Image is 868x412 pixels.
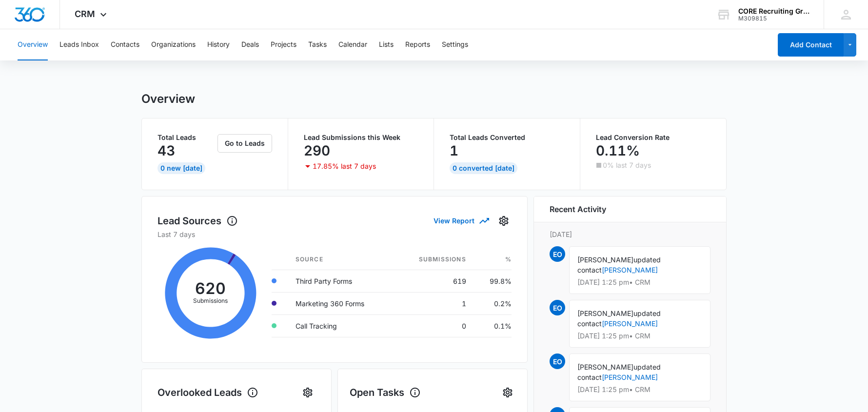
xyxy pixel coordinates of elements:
p: 43 [158,143,175,158]
button: Settings [496,213,512,229]
td: 99.8% [474,270,512,292]
td: 0.1% [474,314,512,337]
p: Lead Submissions this Week [304,134,418,141]
button: Settings [500,385,515,400]
button: Reports [405,29,430,60]
th: % [474,249,512,270]
a: [PERSON_NAME] [602,266,658,274]
button: Projects [271,29,296,60]
h1: Overlooked Leads [158,385,258,400]
span: EO [550,246,565,262]
td: 0.2% [474,292,512,314]
p: [DATE] 1:25 pm • CRM [577,333,702,339]
td: 1 [394,292,473,314]
button: Organizations [151,29,196,60]
div: account name [738,7,809,15]
th: Source [288,249,395,270]
button: Overview [18,29,48,60]
button: History [207,29,230,60]
button: Tasks [308,29,327,60]
button: Leads Inbox [59,29,99,60]
span: EO [550,353,565,369]
td: Third Party Forms [288,270,395,292]
p: Total Leads Converted [450,134,564,141]
h1: Lead Sources [158,214,238,228]
p: 17.85% last 7 days [313,163,376,170]
button: Settings [300,385,316,400]
h1: Overview [141,92,195,106]
a: [PERSON_NAME] [602,319,658,328]
p: Lead Conversion Rate [596,134,711,141]
p: Total Leads [158,134,216,141]
button: Contacts [111,29,139,60]
h1: Open Tasks [350,385,421,400]
th: Submissions [394,249,473,270]
div: 0 Converted [DATE] [450,162,517,174]
span: [PERSON_NAME] [577,309,633,317]
span: [PERSON_NAME] [577,363,633,371]
h6: Recent Activity [550,203,606,215]
td: 619 [394,270,473,292]
p: Last 7 days [158,229,512,239]
button: Add Contact [778,33,844,57]
p: [DATE] [550,229,710,239]
p: [DATE] 1:25 pm • CRM [577,386,702,393]
p: 1 [450,143,458,158]
td: 0 [394,314,473,337]
td: Marketing 360 Forms [288,292,395,314]
button: Lists [379,29,394,60]
button: View Report [434,212,488,229]
span: EO [550,300,565,315]
p: [DATE] 1:25 pm • CRM [577,279,702,286]
button: Go to Leads [217,134,272,153]
a: [PERSON_NAME] [602,373,658,381]
button: Settings [442,29,468,60]
td: Call Tracking [288,314,395,337]
button: Calendar [338,29,367,60]
button: Deals [241,29,259,60]
p: 0% last 7 days [603,162,651,169]
p: 290 [304,143,330,158]
span: [PERSON_NAME] [577,255,633,264]
p: 0.11% [596,143,640,158]
a: Go to Leads [217,139,272,147]
div: account id [738,15,809,22]
span: CRM [75,9,95,19]
div: 0 New [DATE] [158,162,205,174]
